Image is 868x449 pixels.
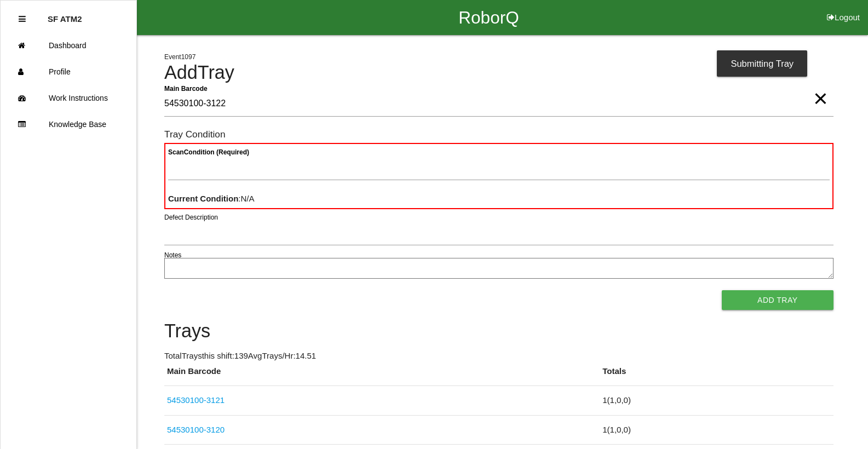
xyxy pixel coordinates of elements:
a: Profile [1,59,136,85]
span: Event 1097 [164,53,196,61]
h6: Tray Condition [164,129,833,140]
h4: Trays [164,321,833,342]
h4: Add Tray [164,62,833,83]
button: Add Tray [722,290,833,310]
div: Submitting Tray [717,50,807,77]
p: SF ATM2 [48,6,82,24]
td: 1 ( 1 , 0 , 0 ) [600,415,833,445]
a: Dashboard [1,32,136,59]
a: Knowledge Base [1,111,136,137]
th: Main Barcode [164,365,600,386]
th: Totals [600,365,833,386]
a: 54530100-3120 [167,425,225,434]
b: Current Condition [168,194,238,203]
input: Required [164,91,833,117]
b: Scan Condition (Required) [168,148,249,156]
label: Notes [164,250,181,260]
span: : N/A [168,194,255,203]
b: Main Barcode [164,84,208,92]
a: Work Instructions [1,85,136,111]
label: Defect Description [164,212,218,222]
td: 1 ( 1 , 0 , 0 ) [600,386,833,416]
p: Total Trays this shift: 139 Avg Trays /Hr: 14.51 [164,350,833,362]
div: Close [19,6,26,32]
span: Clear Input [813,77,827,99]
a: 54530100-3121 [167,395,225,405]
